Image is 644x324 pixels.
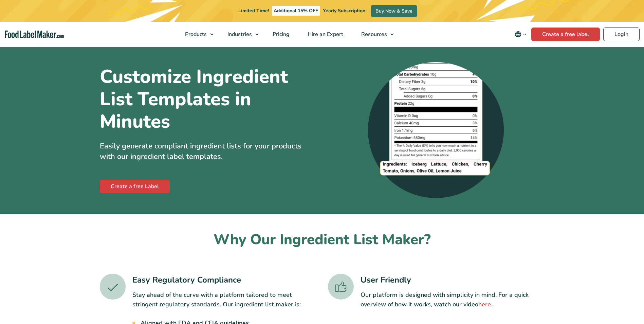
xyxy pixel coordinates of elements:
[225,31,253,38] span: Industries
[100,274,126,300] img: A green tick icon.
[100,141,317,162] p: Easily generate compliant ingredient lists for your products with our ingredient label templates.
[361,274,545,286] h3: User Friendly
[100,231,545,249] h2: Why Our Ingredient List Maker?
[132,274,316,286] h3: Easy Regulatory Compliance
[531,28,600,41] a: Create a free label
[183,31,207,38] span: Products
[371,5,417,17] a: Buy Now & Save
[368,62,504,198] img: A zoomed-in screenshot of an ingredient list at the bottom of a nutrition label.
[323,7,365,14] span: Yearly Subscription
[603,28,640,41] a: Login
[478,300,491,308] a: here
[299,22,351,47] a: Hire an Expert
[361,290,545,310] p: Our platform is designed with simplicity in mind. For a quick overview of how it works, watch our...
[328,274,354,300] img: A green thumbs up icon.
[100,66,317,133] h1: Customize Ingredient List Templates in Minutes
[176,22,217,47] a: Products
[510,28,531,41] button: Change language
[352,22,397,47] a: Resources
[264,22,297,47] a: Pricing
[132,290,316,310] p: Stay ahead of the curve with a platform tailored to meet stringent regulatory standards. Our ingr...
[238,7,269,14] span: Limited Time!
[5,31,64,38] a: Food Label Maker homepage
[359,31,388,38] span: Resources
[272,6,320,16] span: Additional 15% OFF
[219,22,262,47] a: Industries
[100,180,170,193] a: Create a free Label
[306,31,344,38] span: Hire an Expert
[271,31,290,38] span: Pricing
